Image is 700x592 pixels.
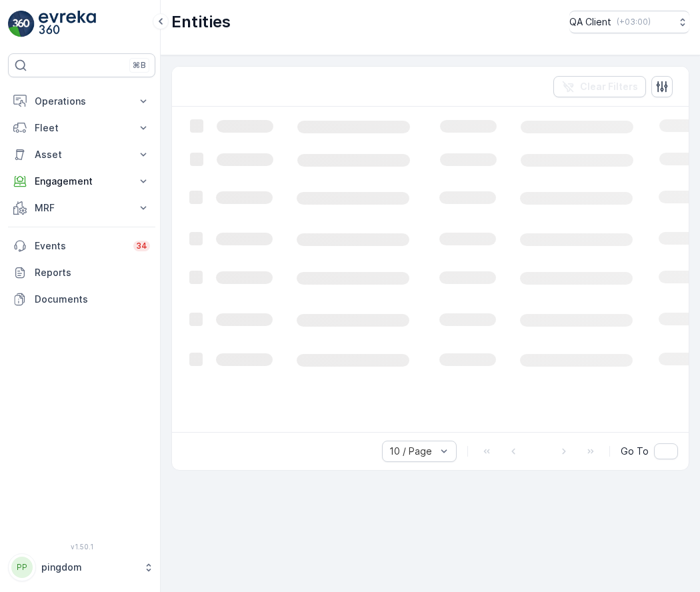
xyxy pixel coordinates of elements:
p: ( +03:00 ) [617,17,651,27]
p: Fleet [35,121,129,135]
button: Operations [8,88,155,115]
p: Engagement [35,175,129,188]
img: logo_light-DOdMpM7g.png [39,11,96,37]
p: MRF [35,201,129,215]
button: Asset [8,141,155,168]
p: Operations [35,95,129,108]
span: Go To [621,445,649,458]
a: Reports [8,259,155,286]
p: QA Client [569,15,611,29]
p: ⌘B [133,60,146,71]
button: Fleet [8,115,155,141]
button: QA Client(+03:00) [569,11,689,33]
a: Documents [8,286,155,313]
p: Reports [35,266,150,279]
p: Asset [35,148,129,161]
p: 34 [136,241,147,251]
button: Clear Filters [553,76,646,97]
button: PPpingdom [8,553,155,581]
p: Documents [35,293,150,306]
button: Engagement [8,168,155,195]
p: Events [35,239,125,253]
button: MRF [8,195,155,221]
p: Clear Filters [580,80,638,93]
p: pingdom [41,561,137,574]
div: PP [11,557,33,578]
img: logo [8,11,35,37]
a: Events34 [8,233,155,259]
p: Entities [171,11,231,33]
span: v 1.50.1 [8,543,155,551]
